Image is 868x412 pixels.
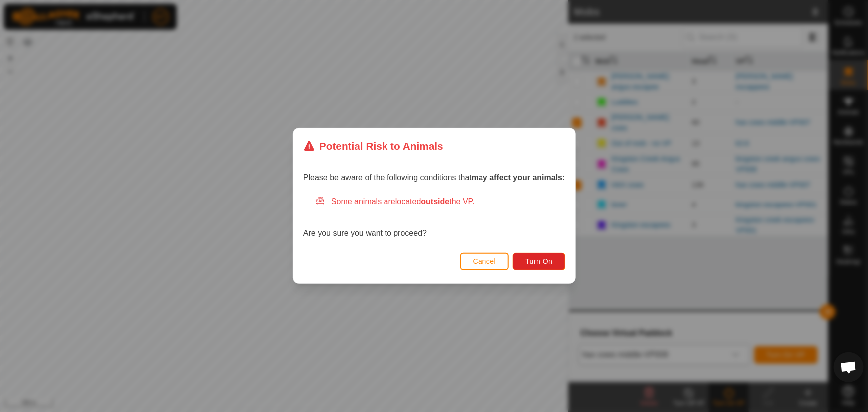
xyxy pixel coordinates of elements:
div: Open chat [834,352,864,382]
button: Cancel [460,253,509,270]
div: Some animals are [315,196,565,208]
div: Potential Risk to Animals [303,138,443,154]
div: Are you sure you want to proceed? [303,196,565,240]
span: Cancel [473,258,496,266]
span: Turn On [525,258,552,266]
strong: outside [421,198,449,206]
span: Please be aware of the following conditions that [303,174,565,182]
span: located the VP. [395,198,475,206]
strong: may affect your animals: [472,174,565,182]
button: Turn On [513,253,565,270]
